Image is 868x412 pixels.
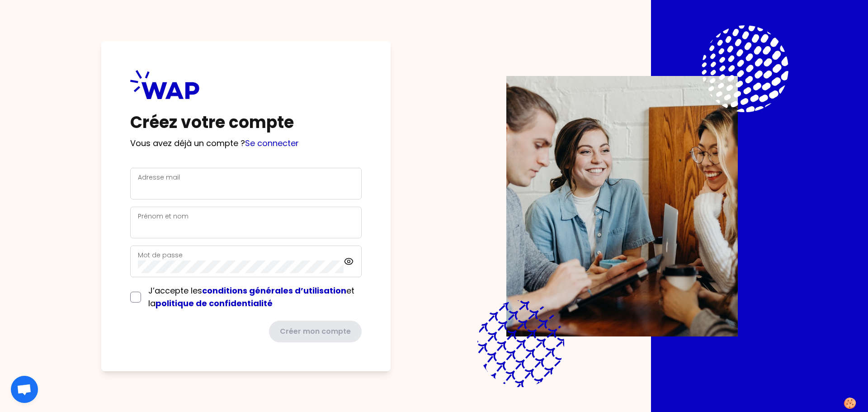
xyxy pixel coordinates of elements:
[269,321,362,342] button: Créer mon compte
[130,137,362,150] p: Vous avez déjà un compte ?
[148,285,354,309] span: J’accepte les et la
[11,376,38,403] div: Ouvrir le chat
[138,212,189,221] label: Prénom et nom
[138,173,180,182] label: Adresse mail
[130,114,362,132] h1: Créez votre compte
[245,137,299,149] a: Se connecter
[156,298,273,309] a: politique de confidentialité
[506,76,738,336] img: Description
[138,251,183,260] label: Mot de passe
[202,285,346,296] a: conditions générales d’utilisation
